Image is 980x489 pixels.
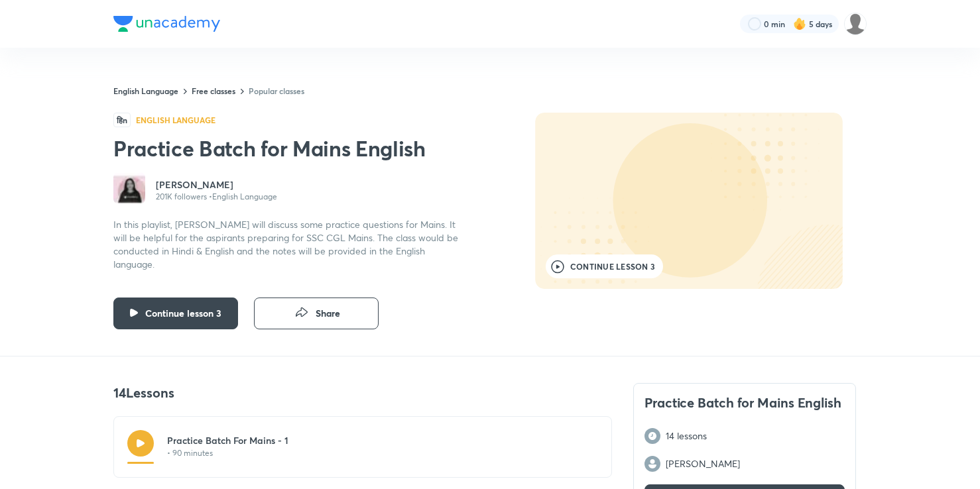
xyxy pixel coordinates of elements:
a: Practice Batch For Mains - 1• 90 minutes [113,416,612,478]
img: Company Logo [113,16,220,32]
a: Avatar [113,172,145,207]
p: [PERSON_NAME] [666,457,740,470]
a: [PERSON_NAME] [156,178,277,191]
p: 14 lessons [666,429,707,443]
a: Popular classes [249,85,304,96]
img: streak [793,17,806,30]
img: Shane Watson [844,13,867,35]
button: Continue lesson 3 [546,254,663,278]
span: हिn [113,113,131,127]
a: English Language [113,85,178,96]
p: • 90 minutes [167,447,288,459]
span: Continue lesson 3 [570,262,655,270]
span: Share [316,307,340,320]
a: Free classes [192,85,235,96]
p: Practice Batch For Mains - 1 [167,433,288,447]
span: Continue lesson 3 [145,307,221,320]
img: edu-image [608,127,770,289]
p: 14 Lessons [113,383,612,403]
button: Continue lesson 3 [113,298,238,329]
h4: Practice Batch for Mains English [644,394,845,415]
p: In this playlist, [PERSON_NAME] will discuss some practice questions for Mains. It will be helpfu... [113,218,467,271]
p: 201K followers • English Language [156,191,277,202]
img: Avatar [113,172,145,204]
h2: Practice Batch for Mains English [113,135,467,162]
button: Share [254,298,379,329]
h4: English Language [136,116,215,124]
